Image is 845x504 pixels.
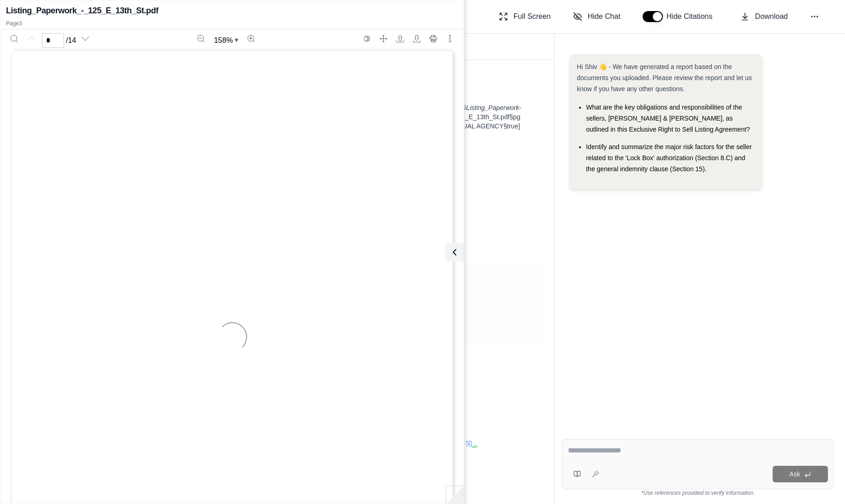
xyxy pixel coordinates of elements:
input: Enter a page number [42,33,64,48]
span: [ -_125_E_13th_St.pdf§pg 4§DUAL AGENCY§true] [451,103,532,131]
em: IJfx§Listing_Paperwork [453,104,520,111]
button: Zoom in [244,31,259,46]
h2: Listing_Paperwork_-_125_E_13th_St.pdf [6,4,158,17]
button: Print [426,31,441,46]
span: Hi Shiv 👋 - We have generated a report based on the documents you uploaded. Please review the rep... [577,63,752,93]
div: *Use references provided to verify information. [562,489,834,497]
span: Ask [789,470,800,478]
button: More actions [443,31,457,46]
span: What are the key obligations and responsibilities of the sellers, [PERSON_NAME] & [PERSON_NAME], ... [586,104,750,133]
button: Zoom out [194,31,208,46]
button: Next page [78,31,93,46]
span: / 14 [66,35,76,46]
button: Zoom document [210,33,242,48]
button: Full screen [376,31,391,46]
span: . [476,441,478,449]
button: Open file [393,31,408,46]
button: Previous page [24,31,38,46]
span: Download [755,11,788,22]
button: Search [7,31,22,46]
span: Hide Citations [667,11,718,22]
button: Ask [773,466,828,482]
span: Hide Chat [588,11,620,22]
span: Identify and summarize the major risk factors for the seller related to the 'Lock Box' authorizat... [586,143,751,173]
button: Download [737,7,792,26]
button: Switch to the dark theme [360,31,374,46]
span: Full Screen [514,11,551,22]
button: Download [409,31,424,46]
span: 158 % [214,35,233,46]
p: Page 3 [6,20,458,27]
button: Full Screen [495,7,555,26]
button: Hide Chat [569,7,624,26]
